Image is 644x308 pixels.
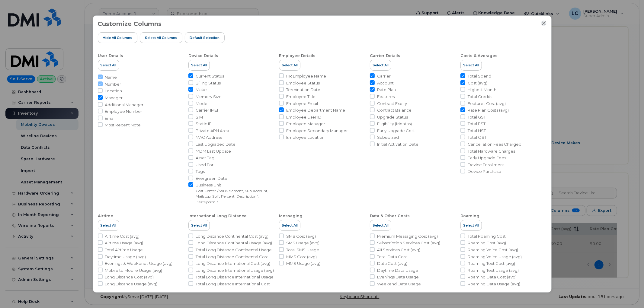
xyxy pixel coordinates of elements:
button: Select All [279,220,300,231]
span: Employee User ID [286,114,322,120]
button: Select All [460,60,482,71]
span: Long Distance Continental Usage (avg) [196,240,272,246]
div: Roaming [460,213,479,219]
span: Airtime Cost (avg) [105,233,140,239]
span: Employee Manager [286,121,325,127]
button: Hide All Columns [98,32,138,43]
span: Memory Size [196,94,222,100]
span: Rate Plan Costs (avg) [468,107,509,113]
span: Mobile to Mobile Usage (avg) [105,268,162,273]
h3: Customize Columns [98,21,162,27]
span: HR Employee Name [286,73,326,79]
span: Employee Email [286,101,318,106]
span: Evenings & Weekends Usage (avg) [105,261,173,266]
span: Total Long Distance Continental Usage [196,247,272,253]
button: Close [541,21,546,26]
span: MAC Address [196,135,222,140]
span: Long Distance Cost (avg) [105,274,154,280]
span: Model [196,101,208,106]
span: Early Upgrade Fees [468,155,506,161]
span: Long Distance Continental Cost (avg) [196,233,268,239]
span: Asset Tag [196,155,214,161]
span: Total HST [468,128,486,134]
span: Select All [463,63,479,68]
span: Roaming Voice Usage (avg) [468,254,522,260]
span: Select All [463,223,479,228]
span: SMS Usage (avg) [286,240,319,246]
span: Total Hardware Charges [468,148,515,154]
span: Email [105,116,116,121]
span: Total Roaming Cost [468,233,506,239]
span: Total Long Distance Continental Cost [196,254,268,260]
span: Carrier [377,73,391,79]
span: Long Distance International Cost (avg) [196,261,270,266]
span: Static IP [196,121,212,127]
span: Eligibility (Months) [377,121,412,127]
button: Select All [279,60,300,71]
span: Used For [196,162,213,168]
span: Data Cost (avg) [377,261,407,266]
div: Costs & Averages [460,53,498,59]
span: Most Recent Note [105,122,141,128]
div: Employee Details [279,53,316,59]
span: Roaming Data Cost (avg) [468,274,517,280]
span: Last Upgraded Date [196,141,235,147]
span: Employee Number [105,109,143,114]
span: Rate Plan [377,87,396,93]
span: Employee Status [286,80,320,86]
span: Evenings Data Usage [377,274,419,280]
span: Employee Title [286,94,316,100]
span: Premium Messaging Cost (avg) [377,233,438,239]
span: Current Status [196,73,224,79]
span: Roaming Text Cost (avg) [468,261,515,266]
span: Termination Date [286,87,320,93]
span: Total Credits [468,94,492,100]
span: Contract Expiry [377,101,407,106]
span: Early Upgrade Cost [377,128,415,134]
span: Long Distance International Usage (avg) [196,268,274,273]
span: Location [105,88,122,94]
span: Evergreen Date [196,176,227,181]
span: Select All [191,63,207,68]
span: Select All [282,63,298,68]
span: Select All [101,63,117,68]
div: Data & Other Costs [370,213,410,219]
span: Billing Status [196,80,221,86]
span: Select All [191,223,207,228]
span: Select All [373,223,389,228]
span: Name [105,75,117,80]
span: Total Long Distance International Cost [196,281,270,287]
span: Account [377,80,394,86]
span: Hide All Columns [103,35,132,40]
span: Daytime Usage (avg) [105,254,146,260]
div: Messaging [279,213,303,219]
span: Total Long Distance International Usage [196,274,274,280]
span: Default Selection [190,35,219,40]
span: Select All [373,63,389,68]
span: Total Data Cost [377,254,407,260]
span: Cancellation Fees Charged [468,141,521,147]
span: Roaming Data Usage (avg) [468,281,520,287]
span: Total SMS Usage [286,247,319,253]
span: Number [105,81,121,87]
span: Select All [101,223,117,228]
div: Carrier Details [370,53,400,59]
button: Select All [188,220,210,231]
button: Select All [370,220,391,231]
span: Subscription Services Cost (avg) [377,240,440,246]
div: Airtime [98,213,114,219]
span: Long Distance Usage (avg) [105,281,158,287]
span: SMS Cost (avg) [286,233,316,239]
span: Tags [196,169,205,174]
span: Total PST [468,121,485,127]
span: Device Enrollment [468,162,504,168]
span: Manager [105,95,123,101]
button: Select All [460,220,482,231]
button: Select All [370,60,391,71]
span: Airtime Usage (avg) [105,240,143,246]
span: Features Cost (avg) [468,101,506,106]
button: Select All [98,220,119,231]
span: Additional Manager [105,102,144,108]
span: Roaming Cost (avg) [468,240,506,246]
button: Select All [188,60,210,71]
